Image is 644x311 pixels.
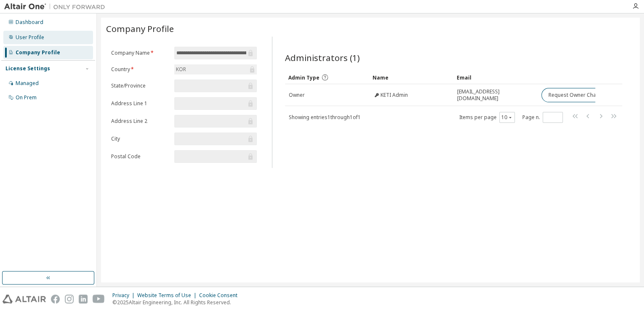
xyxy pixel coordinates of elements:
span: Showing entries 1 through 1 of 1 [289,114,361,121]
button: Request Owner Change [541,88,612,102]
span: Admin Type [288,74,319,81]
div: License Settings [5,65,50,72]
label: Postal Code [111,153,169,160]
span: Items per page [459,112,515,123]
label: Address Line 1 [111,100,169,107]
img: linkedin.svg [79,295,88,303]
div: On Prem [16,94,37,101]
span: Page n. [522,112,563,123]
div: Managed [16,80,39,87]
div: Name [373,71,450,84]
span: [EMAIL_ADDRESS][DOMAIN_NAME] [457,88,534,102]
img: Altair One [4,3,109,11]
span: Administrators (1) [285,52,360,64]
span: Owner [289,92,305,98]
div: Email [457,71,534,84]
label: City [111,136,169,142]
div: KOR [174,64,256,74]
img: altair_logo.svg [3,295,46,303]
div: KOR [175,65,187,74]
button: 10 [501,114,513,121]
div: User Profile [16,34,44,41]
div: Cookie Consent [199,292,242,299]
span: Company Profile [106,23,174,35]
img: instagram.svg [65,295,74,303]
div: Dashboard [16,19,43,26]
img: facebook.svg [51,295,60,303]
label: Address Line 2 [111,118,169,125]
label: Country [111,66,169,73]
p: © 2025 Altair Engineering, Inc. All Rights Reserved. [112,299,242,306]
span: KETI Admin [381,92,408,98]
div: Website Terms of Use [137,292,199,299]
img: youtube.svg [93,295,105,303]
label: Company Name [111,50,169,56]
label: State/Province [111,82,169,89]
div: Privacy [112,292,137,299]
div: Company Profile [16,49,60,56]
